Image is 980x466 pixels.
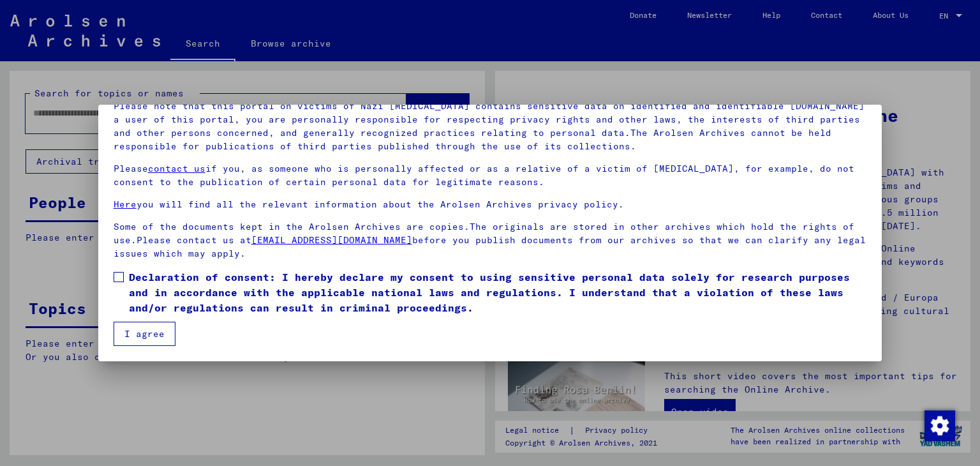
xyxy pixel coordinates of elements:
img: Change consent [924,410,955,441]
p: Please if you, as someone who is personally affected or as a relative of a victim of [MEDICAL_DAT... [114,162,867,189]
p: you will find all the relevant information about the Arolsen Archives privacy policy. [114,198,867,211]
p: Please note that this portal on victims of Nazi [MEDICAL_DATA] contains sensitive data on identif... [114,100,867,153]
a: Here [114,199,137,210]
a: [EMAIL_ADDRESS][DOMAIN_NAME] [251,234,412,246]
div: Change consent [924,410,954,440]
a: contact us [148,163,205,174]
button: I agree [114,322,175,346]
span: Declaration of consent: I hereby declare my consent to using sensitive personal data solely for r... [129,269,867,315]
p: Some of the documents kept in the Arolsen Archives are copies.The originals are stored in other a... [114,220,867,260]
